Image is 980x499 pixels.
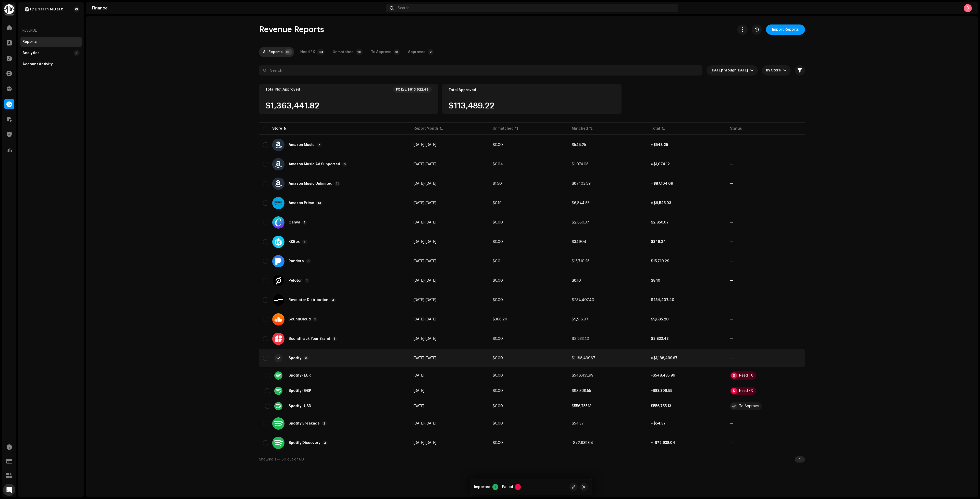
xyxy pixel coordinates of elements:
[651,422,666,425] span: ≈ $54.37
[316,201,322,205] p-badge: 13
[730,298,801,302] re-a-table-badge: —
[783,65,787,76] div: dropdown trigger
[414,182,424,185] span: [DATE]
[772,24,799,35] span: Import Reports
[651,318,669,321] span: $9,885.20
[414,298,424,302] span: [DATE]
[651,182,673,185] span: ≈ $87,104.09
[493,143,503,147] span: $0.00
[3,484,15,496] div: Open Intercom Messenger
[572,356,595,360] span: $1,188,499.67
[651,374,675,377] span: $548,435.99
[651,441,675,445] span: ≈ -$72,938.04
[4,4,14,14] img: 0f74c21f-6d1c-4dbc-9196-dbddad53419e
[426,182,436,185] span: [DATE]
[414,441,424,445] span: [DATE]
[414,356,424,360] span: [DATE]
[653,389,672,393] span: $83,308.55
[572,404,591,408] span: $556,755.13
[730,240,801,244] re-a-table-badge: —
[306,259,311,264] p-badge: 3
[414,240,436,244] span: -
[289,374,302,377] span: Spotify
[414,318,424,321] span: [DATE]
[414,279,436,282] span: -
[414,318,436,321] span: -
[651,143,668,147] span: ≈ $548.25
[414,143,436,147] span: -
[426,240,436,244] span: [DATE]
[493,279,503,282] span: $0.00
[414,182,436,185] span: -
[289,356,302,360] div: Spotify
[302,389,311,393] span: - GBP
[289,240,300,244] div: KKBox
[795,456,805,463] div: 1
[730,441,801,445] re-a-table-badge: —
[426,318,436,321] span: [DATE]
[414,337,424,341] span: [DATE]
[302,404,311,408] span: - USD
[289,441,320,445] div: Spotify Discovery
[493,298,503,302] span: $0.00
[572,422,584,425] span: $54.37
[711,65,750,76] span: Last 3 months
[493,182,502,185] span: $1.50
[572,389,591,393] span: $83,308.55
[414,201,436,205] span: -
[653,374,675,377] span: $548,435.99
[493,318,507,321] span: $368.24
[572,163,589,166] span: $1,074.08
[502,485,513,489] p: Failed
[730,356,801,360] re-a-table-badge: —
[493,356,503,360] span: $0.00
[739,389,753,393] div: Need FX
[651,404,671,408] span: $556,755.13
[766,65,783,76] span: By Store
[356,49,363,55] p-badge: 26
[730,221,801,224] re-a-table-badge: —
[322,421,327,426] p-badge: 2
[750,65,754,76] div: dropdown trigger
[730,182,801,185] re-a-table-badge: —
[739,404,759,408] div: To Approve
[92,6,384,10] div: Finance
[322,441,328,445] p-badge: 3
[651,298,674,302] span: $234,407.40
[651,356,677,360] span: ≈ $1,188,499.67
[730,318,801,321] re-a-table-badge: —
[259,458,304,461] span: Showing 1 — 60 out of 60
[572,221,589,224] span: $2,850.07
[651,389,672,393] span: $83,308.55
[20,24,82,37] re-a-nav-header: Revenue
[730,422,801,425] re-a-table-badge: —
[651,240,666,244] span: $349.04
[426,259,436,263] span: [DATE]
[572,240,586,244] span: $349.04
[730,143,801,147] re-a-table-badge: —
[426,298,436,302] span: [DATE]
[730,337,801,341] re-a-table-badge: —
[492,484,498,490] div: 1
[730,163,801,166] re-a-table-badge: —
[393,49,400,55] p-badge: 18
[730,259,801,263] re-a-table-badge: —
[493,404,503,408] span: $0.00
[302,220,307,225] p-badge: 1
[289,279,303,282] div: Peloton
[289,143,315,147] div: Amazon Music
[730,279,801,282] re-a-table-badge: —
[317,143,322,147] p-badge: 7
[414,422,436,425] span: -
[493,259,502,263] span: $0.01
[651,337,668,341] span: $2,833.43
[493,422,503,425] span: $0.00
[289,318,311,321] div: SoundCloud
[572,279,581,282] span: $8.10
[371,47,391,57] div: To Approve
[651,221,669,224] span: $2,850.07
[22,62,53,66] div: Account Activity
[515,484,521,490] div: 1
[414,240,424,244] span: [DATE]
[408,47,426,57] div: Approved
